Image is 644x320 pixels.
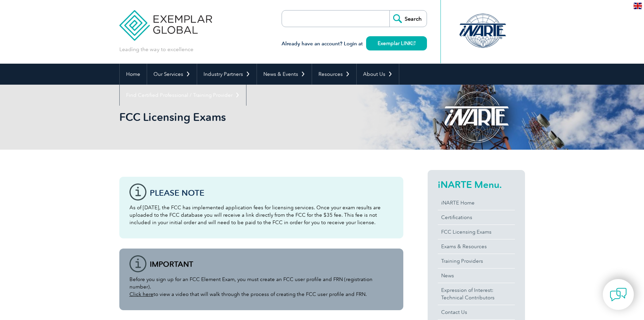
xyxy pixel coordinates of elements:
a: About Us [357,64,399,85]
a: Exams & Resources [438,239,515,254]
img: open_square.png [412,41,415,45]
a: Training Providers [438,254,515,268]
h3: Already have an account? Login at [282,40,427,48]
img: en [634,3,642,9]
a: FCC Licensing Exams [438,225,515,239]
a: Industry Partners [197,64,257,85]
a: Exemplar LINK [366,36,427,50]
a: Home [120,64,147,85]
h3: Please note [150,189,393,197]
p: Before you sign up for an FCC Element Exam, you must create an FCC user profile and FRN (registra... [129,276,393,298]
a: iNARTE Home [438,196,515,210]
a: Find Certified Professional / Training Provider [120,85,246,106]
a: Our Services [147,64,197,85]
h2: FCC Licensing Exams [119,112,403,123]
input: Search [389,10,427,27]
a: News & Events [257,64,312,85]
a: Certifications [438,210,515,225]
img: contact-chat.png [610,286,627,303]
a: News [438,269,515,283]
p: As of [DATE], the FCC has implemented application fees for licensing services. Once your exam res... [129,204,393,226]
a: Contact Us [438,305,515,319]
a: Click here [129,291,153,297]
h2: iNARTE Menu. [438,179,515,190]
a: Expression of Interest:Technical Contributors [438,283,515,305]
a: Resources [312,64,356,85]
p: Leading the way to excellence [119,46,193,53]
